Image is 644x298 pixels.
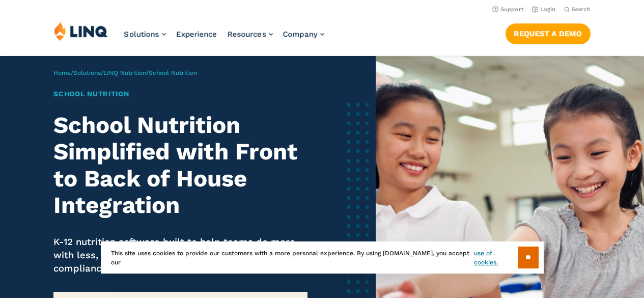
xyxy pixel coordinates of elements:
[103,69,146,76] a: LINQ Nutrition
[506,23,591,44] a: Request a Demo
[53,112,307,219] h2: School Nutrition Simplified with Front to Back of House Integration
[124,30,159,39] span: Solutions
[101,241,544,274] div: This site uses cookies to provide our customers with a more personal experience. By using [DOMAIN...
[176,30,217,39] a: Experience
[73,69,101,76] a: Solutions
[564,6,591,13] button: Open Search Bar
[283,30,318,39] span: Company
[572,6,591,13] span: Search
[53,69,197,76] span: / / /
[228,30,273,39] a: Resources
[506,21,591,44] nav: Button Navigation
[53,89,307,99] h1: School Nutrition
[492,6,524,13] a: Support
[532,6,556,13] a: Login
[149,69,197,76] span: School Nutrition
[53,69,71,76] a: Home
[124,21,324,55] nav: Primary Navigation
[53,235,307,276] p: K-12 nutrition software built to help teams do more with less, maximize efficiency, and ensure co...
[54,21,108,41] img: LINQ | K‑12 Software
[474,249,517,267] a: use of cookies.
[283,30,324,39] a: Company
[124,30,166,39] a: Solutions
[228,30,266,39] span: Resources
